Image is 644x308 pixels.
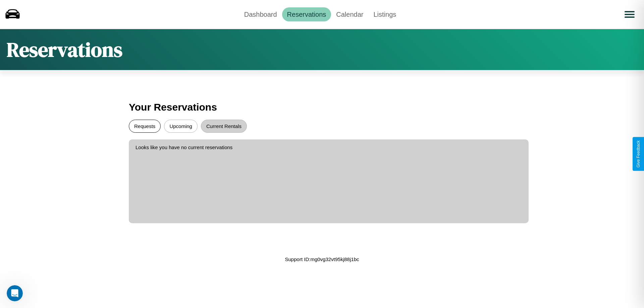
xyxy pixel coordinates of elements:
iframe: Intercom live chat [7,285,23,301]
p: Support ID: mg0vg32vt95kj88j1bc [285,255,359,264]
button: Requests [129,120,161,133]
h1: Reservations [7,36,122,63]
a: Dashboard [239,7,282,21]
a: Listings [368,7,401,21]
button: Current Rentals [201,120,247,133]
div: Give Feedback [636,140,641,168]
a: Calendar [331,7,368,21]
p: Looks like you have no current reservations [136,143,522,152]
a: Reservations [282,7,331,21]
button: Upcoming [164,120,198,133]
h3: Your Reservations [129,98,515,116]
button: Open menu [620,5,639,24]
